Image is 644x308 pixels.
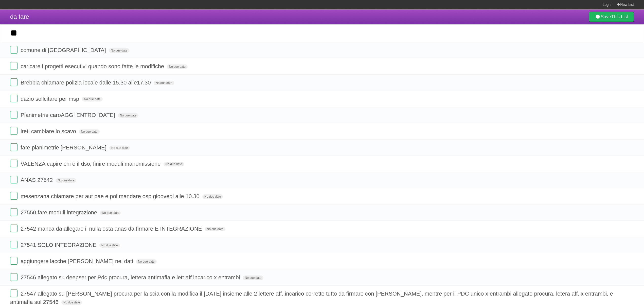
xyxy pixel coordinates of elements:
[10,241,18,248] label: Done
[21,96,80,102] span: dazio sollcitare per msp
[10,208,18,216] label: Done
[136,259,156,264] span: No due date
[10,290,613,305] span: 27547 allegato su [PERSON_NAME] procura per la scia con la modifica il [DATE] insieme alle 2 lett...
[21,128,77,134] span: ireti cambiare lo scavo
[202,194,223,199] span: No due date
[21,274,241,281] span: 27546 allegato su deepser per Pdc procura, lettera antimafia e lett aff incarico x entrambi
[10,46,18,54] label: Done
[589,12,634,22] a: SaveThis List
[611,14,628,19] b: This List
[21,193,201,199] span: mesenzana chiamare per aut pae e poi mandare osp gioovedi alle 10.30
[21,242,98,248] span: 27541 SOLO INTEGRAZIONE
[109,48,129,53] span: No due date
[154,81,174,85] span: No due date
[10,257,18,265] label: Done
[21,161,162,167] span: VALENZA capire chi è il dso, finire moduli manomissione
[21,258,134,264] span: aggiungere lacche [PERSON_NAME] nei dati
[82,97,102,101] span: No due date
[10,160,18,167] label: Done
[109,146,130,150] span: No due date
[10,176,18,183] label: Done
[10,289,18,297] label: Done
[10,192,18,200] label: Done
[21,63,165,70] span: caricare i progetti esecutivi quando sono fatte le modifiche
[205,227,225,231] span: No due date
[21,177,54,183] span: ANAS 27542
[10,111,18,118] label: Done
[61,300,82,305] span: No due date
[10,13,29,20] span: da fare
[10,143,18,151] label: Done
[10,225,18,232] label: Done
[100,211,120,215] span: No due date
[167,64,187,69] span: No due date
[118,113,138,118] span: No due date
[21,112,116,118] span: Planimetrie caroAGGI ENTRO [DATE]
[56,178,76,183] span: No due date
[79,129,99,134] span: No due date
[21,226,203,232] span: 27542 manca da allegare il nulla osta anas da firmare E INTEGRAZIONE
[10,78,18,86] label: Done
[10,95,18,102] label: Done
[21,144,108,151] span: fare planimetrie [PERSON_NAME]
[243,276,263,280] span: No due date
[10,127,18,135] label: Done
[10,62,18,70] label: Done
[164,162,184,166] span: No due date
[21,209,98,216] span: 27550 fare moduli integrazione
[21,79,152,86] span: Brebbia chiamare polizia locale dalle 15.30 alle17.30
[10,273,18,281] label: Done
[99,243,120,248] span: No due date
[21,47,107,53] span: comune di [GEOGRAPHIC_DATA]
